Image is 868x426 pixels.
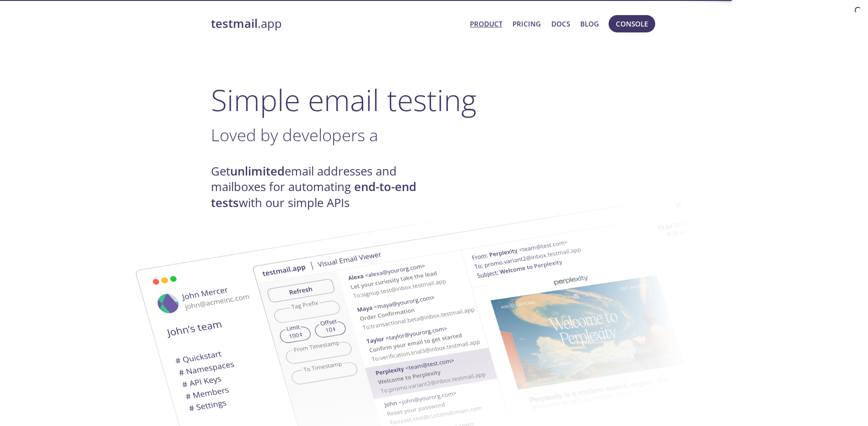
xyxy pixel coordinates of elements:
button: Console [609,15,655,32]
span: Loved by developers a [211,123,378,146]
a: Pricing [512,18,541,30]
a: Blog [580,18,599,30]
h4: Get email addresses and mailboxes for automating with our simple APIs [211,164,434,211]
strong: testmail [211,16,258,32]
span: Console [616,18,648,30]
a: Docs [551,18,570,30]
strong: end-to-end tests [211,179,416,210]
a: testmail.app [211,16,463,32]
h1: Simple email testing [211,82,658,117]
strong: unlimited [230,163,285,179]
a: Product [470,18,502,30]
